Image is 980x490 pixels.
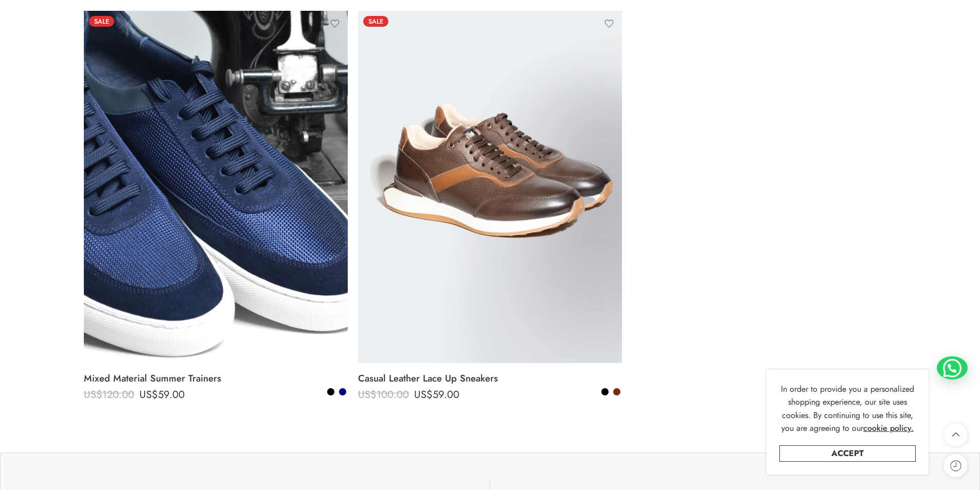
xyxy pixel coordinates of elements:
[358,387,377,402] span: US$
[781,383,914,434] span: In order to provide you a personalized shopping experience, our site uses cookies. By continuing ...
[600,387,610,396] a: Black
[338,387,347,396] a: Navy
[779,445,916,462] a: Accept
[358,387,409,402] bdi: 100.00
[326,387,335,396] a: Black
[414,387,433,402] span: US$
[414,387,459,402] bdi: 59.00
[139,387,185,402] bdi: 59.00
[89,16,114,27] span: Sale
[139,387,158,402] span: US$
[863,422,914,435] a: cookie policy.
[84,387,134,402] bdi: 120.00
[363,16,388,27] span: Sale
[358,368,622,389] a: Casual Leather Lace Up Sneakers
[84,387,102,402] span: US$
[84,368,348,389] a: Mixed Material Summer Trainers
[612,387,621,396] a: Brown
